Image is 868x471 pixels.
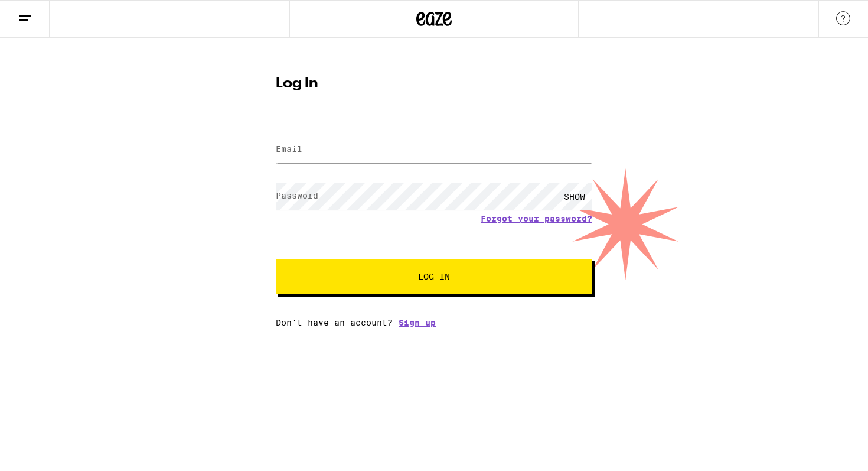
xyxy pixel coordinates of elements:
[399,318,436,327] a: Sign up
[276,259,592,294] button: Log In
[276,137,592,163] input: Email
[481,214,592,223] a: Forgot your password?
[418,272,450,281] span: Log In
[276,318,592,327] div: Don't have an account?
[276,144,302,154] label: Email
[276,191,318,200] label: Password
[557,183,592,210] div: SHOW
[276,77,592,91] h1: Log In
